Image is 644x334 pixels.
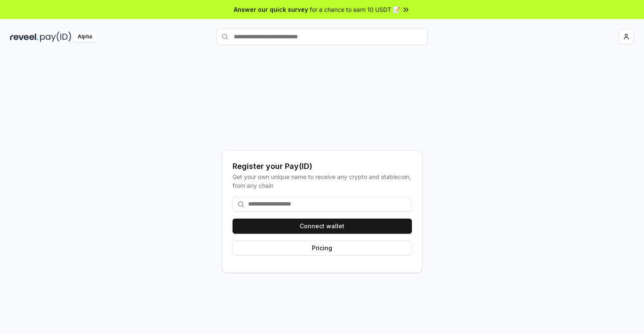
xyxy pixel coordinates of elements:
span: for a chance to earn 10 USDT 📝 [310,5,400,14]
div: Alpha [73,32,97,42]
div: Get your own unique name to receive any crypto and stablecoin, from any chain [233,172,412,190]
img: reveel_dark [10,32,38,42]
div: Register your Pay(ID) [233,160,412,172]
button: Connect wallet [233,219,412,234]
span: Answer our quick survey [234,5,308,14]
button: Pricing [233,240,412,256]
img: pay_id [40,32,71,42]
